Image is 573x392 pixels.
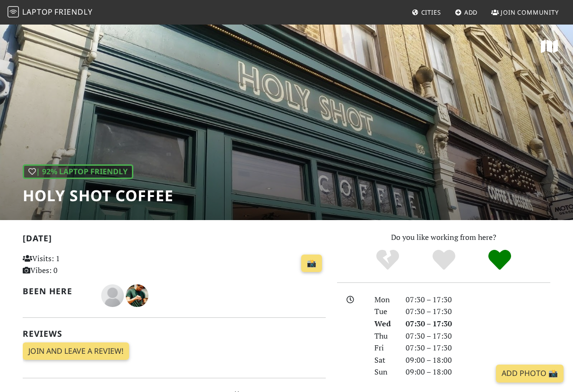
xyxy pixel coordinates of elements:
div: Fri [369,342,400,354]
div: | 92% Laptop Friendly [23,164,133,179]
div: Sat [369,354,400,366]
p: Visits: 1 Vibes: 0 [23,253,116,277]
div: Definitely! [472,248,528,272]
img: 1630-matt.jpg [126,284,148,307]
span: Matt K [126,290,148,300]
a: 📸 [301,255,322,273]
div: Tue [369,306,400,318]
div: 07:30 – 17:30 [400,342,556,354]
img: LaptopFriendly [8,6,19,17]
h2: Reviews [23,329,326,339]
div: Mon [369,294,400,306]
h2: [DATE] [23,233,326,247]
a: Join and leave a review! [23,342,129,360]
h2: Been here [23,286,90,296]
div: Yes [416,248,472,272]
div: 07:30 – 17:30 [400,294,556,306]
div: 09:00 – 18:00 [400,366,556,378]
a: Add Photo 📸 [496,365,564,383]
div: Thu [369,330,400,342]
span: Friendly [54,7,92,17]
div: 09:00 – 18:00 [400,354,556,366]
div: Sun [369,366,400,378]
a: Add [451,4,482,21]
span: Cities [421,8,441,17]
img: blank-535327c66bd565773addf3077783bbfce4b00ec00e9fd257753287c682c7fa38.png [101,284,124,307]
span: Join Community [501,8,559,17]
span: Add [464,8,478,17]
div: Wed [369,318,400,330]
div: No [359,248,416,272]
a: Cities [408,4,445,21]
span: Laptop [22,7,53,17]
div: 07:30 – 17:30 [400,330,556,342]
div: 07:30 – 17:30 [400,318,556,330]
span: Sonsoles ortega [101,290,126,300]
a: LaptopFriendly LaptopFriendly [8,4,93,21]
div: 07:30 – 17:30 [400,306,556,318]
p: Do you like working from here? [337,231,550,244]
h1: Holy Shot Coffee [23,187,174,205]
a: Join Community [487,4,563,21]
